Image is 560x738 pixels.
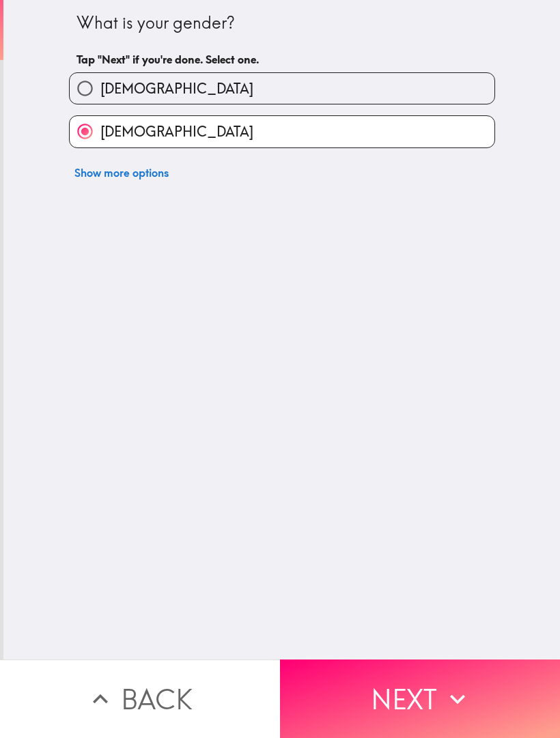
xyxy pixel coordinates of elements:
[76,52,488,67] h6: Tap "Next" if you're done. Select one.
[69,159,174,186] button: Show more options
[100,122,253,141] span: [DEMOGRAPHIC_DATA]
[70,116,494,147] button: [DEMOGRAPHIC_DATA]
[280,659,560,738] button: Next
[100,79,253,98] span: [DEMOGRAPHIC_DATA]
[76,12,488,35] div: What is your gender?
[70,73,494,104] button: [DEMOGRAPHIC_DATA]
